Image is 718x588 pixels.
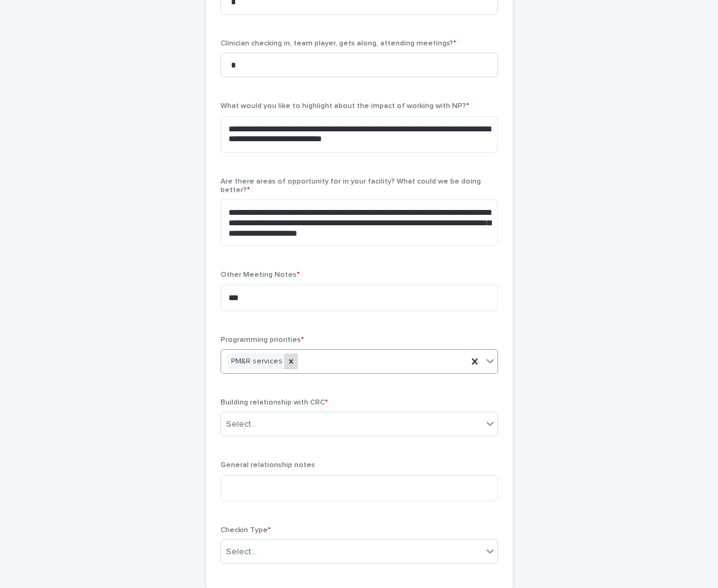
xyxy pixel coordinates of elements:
span: General relationship notes [220,462,315,469]
span: Clinician checking in, team player, gets along, attending meetings? [220,40,456,47]
div: Select... [226,546,257,559]
span: What would you like to highlight about the impact of working with NP? [220,103,469,110]
span: Building relationship with CRC [220,399,328,406]
div: Select... [226,418,257,431]
div: PM&R services [227,354,284,370]
span: Checkin Type [220,527,271,534]
span: Programming priorities [220,336,304,344]
span: Are there areas of opportunity for in your facility? What could we be doing better? [220,178,481,194]
span: Other Meeting Notes [220,271,300,279]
